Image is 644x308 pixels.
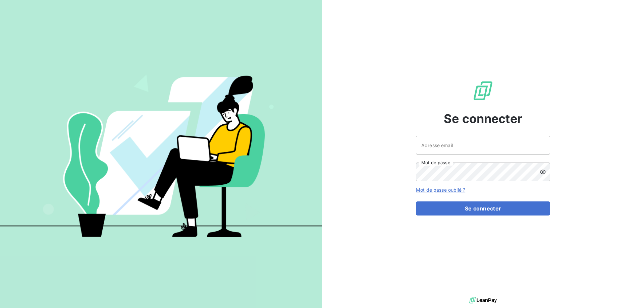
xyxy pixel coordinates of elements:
[416,136,550,155] input: placeholder
[472,80,494,102] img: Logo LeanPay
[416,187,465,193] a: Mot de passe oublié ?
[469,295,497,305] img: logo
[444,110,522,128] span: Se connecter
[416,201,550,215] button: Se connecter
